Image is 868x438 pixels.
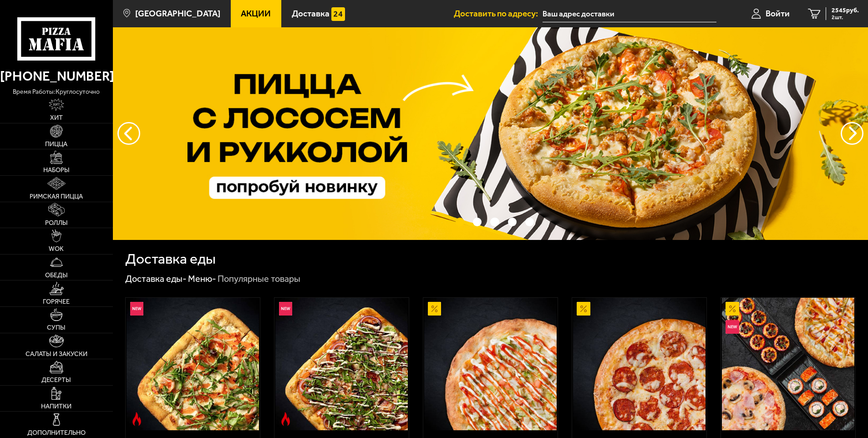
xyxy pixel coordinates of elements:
[292,9,330,18] span: Доставка
[47,325,66,331] span: Супы
[832,15,859,20] span: 2 шт.
[331,7,345,21] img: 15daf4d41897b9f0e9f617042186c801.svg
[43,299,70,305] span: Горячее
[125,273,187,284] a: Доставка еды-
[218,273,300,285] div: Популярные товары
[241,9,271,18] span: Акции
[130,302,144,316] img: Новинка
[25,351,87,357] span: Салаты и закуски
[279,412,293,426] img: Острое блюдо
[721,298,855,430] a: АкционныйНовинкаВсё включено
[125,252,216,266] h1: Доставка еды
[424,298,557,430] img: Аль-Шам 25 см (тонкое тесто)
[473,218,482,226] button: точки переключения
[30,194,83,200] span: Римская пицца
[766,9,790,18] span: Войти
[117,122,140,145] button: следующий
[543,5,716,22] input: Ваш адрес доставки
[508,218,517,226] button: точки переключения
[27,430,86,436] span: Дополнительно
[841,122,863,145] button: предыдущий
[573,298,706,430] img: Пепперони 25 см (толстое с сыром)
[490,218,499,226] button: точки переключения
[49,246,64,252] span: WOK
[456,218,464,226] button: точки переключения
[41,403,71,410] span: Напитки
[43,167,70,173] span: Наборы
[41,377,71,383] span: Десерты
[726,320,739,334] img: Новинка
[130,412,144,426] img: Острое блюдо
[135,9,220,18] span: [GEOGRAPHIC_DATA]
[454,9,543,18] span: Доставить по адресу:
[188,273,216,284] a: Меню-
[423,298,558,430] a: АкционныйАль-Шам 25 см (тонкое тесто)
[127,298,259,430] img: Римская с креветками
[726,302,739,316] img: Акционный
[428,302,442,316] img: Акционный
[126,298,260,430] a: НовинкаОстрое блюдоРимская с креветками
[45,141,67,148] span: Пицца
[525,218,534,226] button: точки переключения
[274,298,409,430] a: НовинкаОстрое блюдоРимская с мясным ассорти
[577,302,590,316] img: Акционный
[832,7,859,14] span: 2545 руб.
[275,298,408,430] img: Римская с мясным ассорти
[279,302,293,316] img: Новинка
[45,220,68,226] span: Роллы
[722,298,854,430] img: Всё включено
[45,272,68,279] span: Обеды
[572,298,706,430] a: АкционныйПепперони 25 см (толстое с сыром)
[50,115,63,121] span: Хит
